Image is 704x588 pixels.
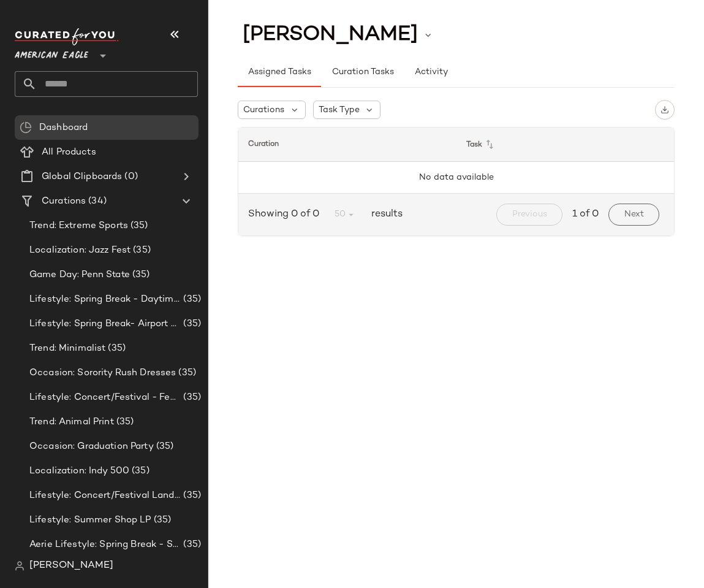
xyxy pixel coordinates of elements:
img: svg%3e [660,105,669,114]
span: (35) [181,292,201,307]
span: (35) [131,243,151,258]
span: (35) [128,219,148,233]
span: Curations [42,194,86,208]
span: (35) [154,440,174,454]
span: (35) [181,317,201,331]
span: Aerie Lifestyle: Spring Break - Sporty [29,538,181,552]
span: results [366,207,403,222]
span: Lifestyle: Concert/Festival - Femme [29,391,181,405]
span: (35) [130,268,150,282]
span: [PERSON_NAME] [243,23,418,47]
span: Game Day: Penn State [29,268,130,282]
span: (0) [122,170,137,184]
span: Showing 0 of 0 [248,207,324,222]
span: Dashboard [39,121,88,135]
span: American Eagle [15,42,88,64]
span: Curations [243,104,284,116]
span: (35) [151,513,172,527]
img: svg%3e [20,121,32,134]
img: svg%3e [15,561,25,571]
span: (35) [181,538,201,552]
span: Assigned Tasks [248,67,311,77]
td: No data available [238,162,674,194]
span: [PERSON_NAME] [29,559,113,573]
th: Curation [238,128,456,162]
span: Trend: Animal Print [29,415,114,429]
th: Task [456,128,675,162]
span: Localization: Jazz Fest [29,243,131,258]
span: Localization: Indy 500 [29,464,129,478]
span: Lifestyle: Spring Break - Daytime Casual [29,292,181,307]
span: Activity [414,67,448,77]
span: (35) [129,464,150,478]
span: (35) [181,489,201,503]
img: cfy_white_logo.C9jOOHJF.svg [15,28,119,45]
span: Next [624,210,644,220]
span: (35) [105,342,126,356]
span: (35) [181,391,201,405]
span: Occasion: Graduation Party [29,440,154,454]
span: Curation Tasks [331,67,393,77]
span: (35) [114,415,134,429]
span: Lifestyle: Concert/Festival Landing Page [29,489,181,503]
span: Trend: Extreme Sports [29,219,128,233]
span: Task Type [319,104,360,116]
span: Global Clipboards [42,170,122,184]
span: (34) [86,194,107,208]
span: Trend: Minimalist [29,342,105,356]
button: Next [608,204,659,226]
span: (35) [176,366,196,380]
span: Occasion: Sorority Rush Dresses [29,366,176,380]
span: Lifestyle: Summer Shop LP [29,513,151,527]
span: All Products [42,145,96,159]
span: Lifestyle: Spring Break- Airport Style [29,317,181,331]
span: 1 of 0 [572,207,599,222]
